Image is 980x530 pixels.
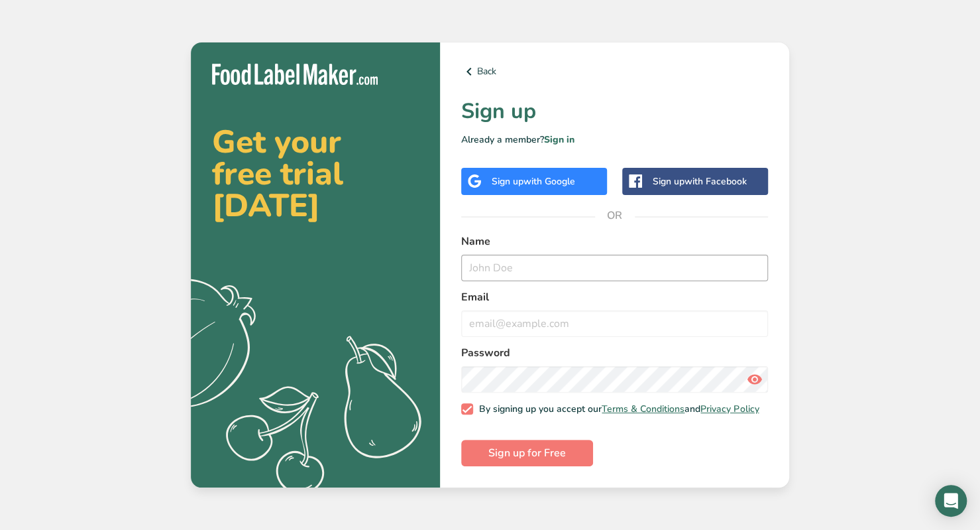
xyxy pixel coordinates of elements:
[935,485,967,517] div: Open Intercom Messenger
[212,64,378,86] img: Food Label Maker
[461,310,768,337] input: email@example.com
[461,440,593,466] button: Sign up for Free
[492,174,575,188] div: Sign up
[461,64,768,80] a: Back
[461,96,768,127] h1: Sign up
[473,403,759,415] span: By signing up you accept our and
[461,289,768,305] label: Email
[461,255,768,281] input: John Doe
[461,233,768,249] label: Name
[602,403,684,415] a: Terms & Conditions
[700,403,759,415] a: Privacy Policy
[595,196,635,235] span: OR
[544,133,574,146] a: Sign in
[684,175,747,188] span: with Facebook
[212,126,419,222] h2: Get your free trial [DATE]
[488,445,566,461] span: Sign up for Free
[523,175,575,188] span: with Google
[461,345,768,361] label: Password
[653,174,747,188] div: Sign up
[461,133,768,147] p: Already a member?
